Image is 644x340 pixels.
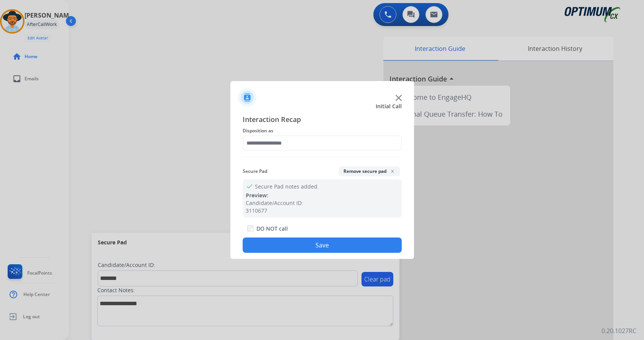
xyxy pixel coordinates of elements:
[389,168,396,174] span: x
[238,88,256,107] img: contactIcon
[246,182,252,189] mat-icon: check
[243,238,402,253] button: Save
[243,167,267,176] span: Secure Pad
[243,114,402,126] span: Interaction Recap
[243,179,402,218] div: Secure Pad notes added.
[246,192,268,199] span: Preview:
[376,102,402,110] span: Initial Call
[243,126,402,135] span: Disposition as
[246,199,399,215] div: Candidate/Account ID: 3110677
[339,166,400,176] button: Remove secure padx
[601,326,636,335] p: 0.20.1027RC
[243,157,402,157] img: contact-recap-line.svg
[256,225,288,233] label: DO NOT call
